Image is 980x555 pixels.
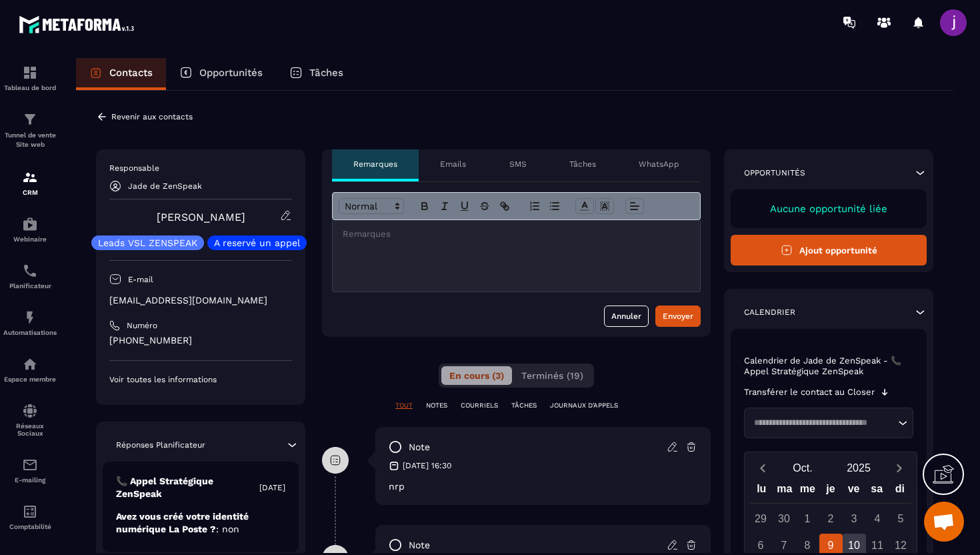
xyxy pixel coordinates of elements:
p: Aucune opportunité liée [744,203,913,215]
button: Open months overlay [775,456,831,480]
div: ma [773,480,797,503]
div: 3 [843,507,866,530]
span: Terminés (19) [521,370,583,381]
div: 30 [773,507,796,530]
button: Ajout opportunité [731,235,927,265]
p: Tableau de bord [3,84,57,91]
button: Previous month [750,459,775,477]
p: Comptabilité [3,523,57,530]
p: JOURNAUX D'APPELS [550,401,618,410]
p: note [409,539,430,552]
div: 1 [796,507,819,530]
p: Opportunités [744,167,805,178]
button: Next month [887,459,911,477]
p: Opportunités [199,67,263,79]
p: Tâches [569,159,596,169]
p: CRM [3,189,57,196]
p: Webinaire [3,235,57,243]
span: En cours (3) [449,370,504,381]
a: schedulerschedulerPlanificateur [3,253,57,300]
p: Revenir aux contacts [111,112,193,121]
p: NOTES [426,401,447,410]
p: TÂCHES [511,401,537,410]
p: Leads VSL ZENSPEAK [98,238,197,247]
img: social-network [22,403,38,419]
a: formationformationTunnel de vente Site web [3,101,57,159]
p: COURRIELS [461,401,498,410]
a: Tâches [276,58,357,90]
p: Jade de ZenSpeak [128,181,202,191]
p: [EMAIL_ADDRESS][DOMAIN_NAME] [109,294,292,307]
a: formationformationCRM [3,159,57,206]
p: [DATE] [259,482,285,493]
p: Réseaux Sociaux [3,422,57,437]
p: Responsable [109,163,292,173]
p: SMS [509,159,527,169]
input: Search for option [749,416,895,430]
div: je [819,480,843,503]
p: E-mailing [3,476,57,484]
div: Envoyer [663,310,693,323]
div: ve [842,480,865,503]
button: Envoyer [655,306,701,327]
img: formation [22,111,38,127]
p: nrp [389,481,697,492]
p: Numéro [127,320,157,331]
button: En cours (3) [441,366,512,385]
p: A reservé un appel [214,238,300,247]
button: Terminés (19) [513,366,591,385]
a: Contacts [76,58,166,90]
span: : non [216,524,239,534]
p: Espace membre [3,376,57,383]
div: 5 [889,507,913,530]
div: sa [865,480,889,503]
p: note [409,441,430,454]
p: Remarques [353,159,397,169]
p: Emails [440,159,466,169]
div: 2 [819,507,843,530]
a: automationsautomationsEspace membre [3,346,57,393]
p: Planificateur [3,282,57,290]
p: [PHONE_NUMBER] [109,334,292,347]
p: Tâches [309,67,343,79]
img: formation [22,169,38,185]
img: email [22,457,38,473]
p: TOUT [395,401,413,410]
p: Contacts [109,67,153,79]
a: automationsautomationsWebinaire [3,206,57,253]
a: emailemailE-mailing [3,447,57,494]
div: 29 [749,507,773,530]
img: formation [22,65,38,81]
p: [DATE] 16:30 [403,460,451,471]
a: Opportunités [166,58,276,90]
img: scheduler [22,263,38,279]
p: E-mail [128,274,153,285]
p: Calendrier de Jade de ZenSpeak - 📞 Appel Stratégique ZenSpeak [744,356,913,377]
div: lu [750,480,773,503]
div: Ouvrir le chat [924,502,964,542]
p: Automatisations [3,329,57,336]
a: automationsautomationsAutomatisations [3,300,57,346]
img: accountant [22,504,38,520]
p: WhatsApp [639,159,679,169]
div: 4 [866,507,889,530]
a: formationformationTableau de bord [3,55,57,101]
img: automations [22,356,38,372]
p: Transférer le contact au Closer [744,387,875,398]
button: Open years overlay [831,456,887,480]
a: accountantaccountantComptabilité [3,494,57,540]
div: me [796,480,819,503]
img: logo [19,12,139,37]
div: Search for option [744,408,913,438]
img: automations [22,216,38,232]
a: [PERSON_NAME] [157,211,245,223]
div: di [888,480,911,503]
p: Voir toutes les informations [109,374,292,385]
p: Réponses Planificateur [116,440,205,450]
img: automations [22,310,38,326]
a: social-networksocial-networkRéseaux Sociaux [3,393,57,447]
button: Annuler [604,306,649,327]
p: Tunnel de vente Site web [3,131,57,149]
p: Calendrier [744,307,795,318]
p: 📞 Appel Stratégique ZenSpeak [116,475,259,500]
